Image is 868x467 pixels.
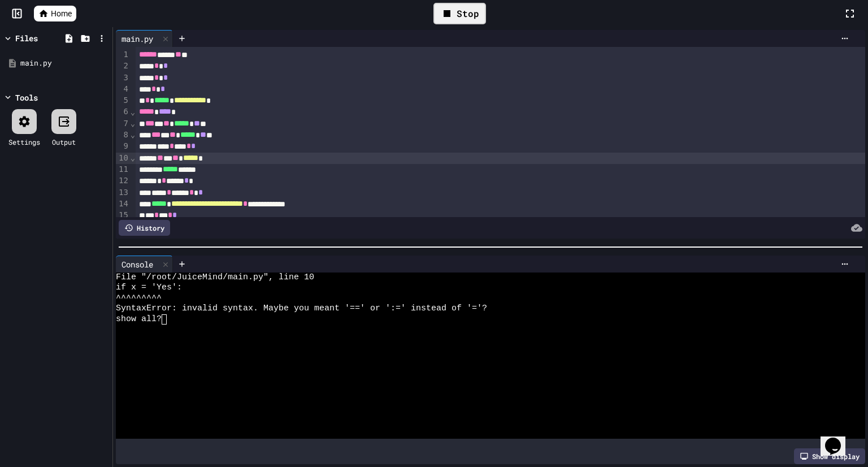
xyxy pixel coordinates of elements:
span: show all? [116,314,162,325]
iframe: chat widget [821,422,857,456]
div: Settings [8,137,40,147]
div: 4 [116,84,130,95]
div: main.py [20,58,108,69]
span: Fold line [130,107,136,116]
div: 9 [116,141,130,152]
div: 14 [116,198,130,210]
div: 1 [116,49,130,60]
div: main.py [116,30,173,47]
span: File "/root/JuiceMind/main.py", line 10 [116,273,314,283]
div: Show display [794,448,865,464]
div: Stop [433,3,486,24]
div: 8 [116,129,130,141]
div: History [119,220,170,236]
span: SyntaxError: invalid syntax. Maybe you meant '==' or ':=' instead of '='? [116,304,487,314]
div: Console [116,258,159,270]
span: Home [51,8,72,19]
span: Fold line [130,153,136,162]
span: Fold line [130,119,136,128]
div: 12 [116,175,130,187]
div: Files [15,32,38,44]
div: 2 [116,60,130,72]
span: if x = 'Yes': [116,283,182,293]
div: main.py [116,33,159,45]
div: 6 [116,106,130,118]
a: Home [34,6,76,21]
div: 13 [116,187,130,198]
div: Output [52,137,76,147]
div: 15 [116,210,130,221]
span: ^^^^^^^^^ [116,293,162,304]
div: 7 [116,118,130,129]
div: Tools [15,92,38,103]
div: 3 [116,72,130,84]
div: 10 [116,153,130,164]
span: Fold line [130,130,136,139]
div: Console [116,256,173,273]
div: 11 [116,164,130,175]
div: 5 [116,95,130,106]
